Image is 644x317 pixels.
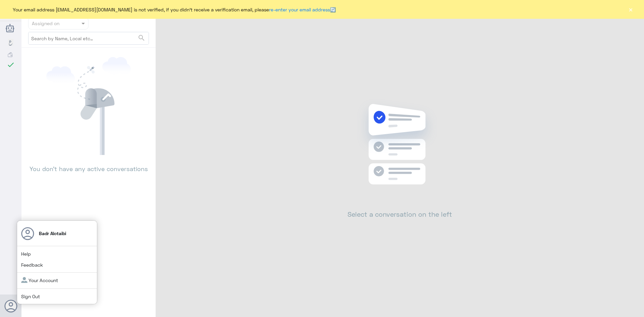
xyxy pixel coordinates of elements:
[21,294,40,299] a: Sign Out
[21,262,43,268] a: Feedback
[269,7,330,12] a: re-enter your email address
[21,251,31,257] a: Help
[138,34,146,42] span: search
[4,300,17,312] button: Avatar
[7,61,15,69] i: check
[21,277,58,283] a: Your Account
[39,230,66,237] p: Badr Alotaibi
[138,33,146,44] button: search
[13,6,336,13] span: Your email address [EMAIL_ADDRESS][DOMAIN_NAME] is not verified, if you didn't receive a verifica...
[29,32,149,44] input: Search by Name, Local etc…
[347,210,452,218] h2: Select a conversation on the left
[28,155,149,173] p: You don’t have any active conversations
[627,6,634,13] button: ×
